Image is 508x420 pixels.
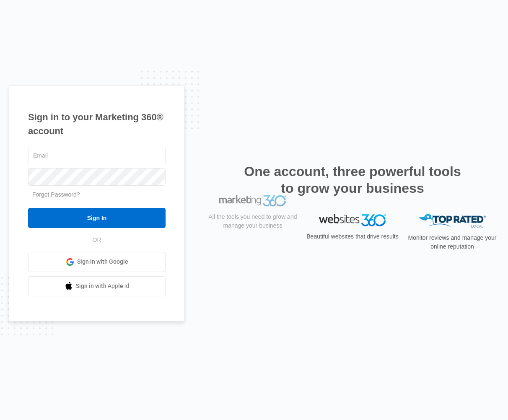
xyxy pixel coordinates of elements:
[419,214,486,228] img: Top Rated Local
[206,231,300,249] p: All the tools you need to grow and manage your business
[241,163,464,197] h2: One account, three powerful tools to grow your business
[28,252,166,272] a: Sign in with Google
[87,236,107,244] span: OR
[319,214,386,226] img: Websites 360
[28,110,166,138] h1: Sign in to your Marketing 360® account
[77,257,128,266] span: Sign in with Google
[28,276,166,296] a: Sign in with Apple Id
[76,282,130,290] span: Sign in with Apple Id
[28,208,166,228] input: Sign In
[405,233,499,251] p: Monitor reviews and manage your online reputation
[28,147,166,164] input: Email
[32,191,80,198] a: Forgot Password?
[306,232,399,241] p: Beautiful websites that drive results
[219,214,286,226] img: Marketing 360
